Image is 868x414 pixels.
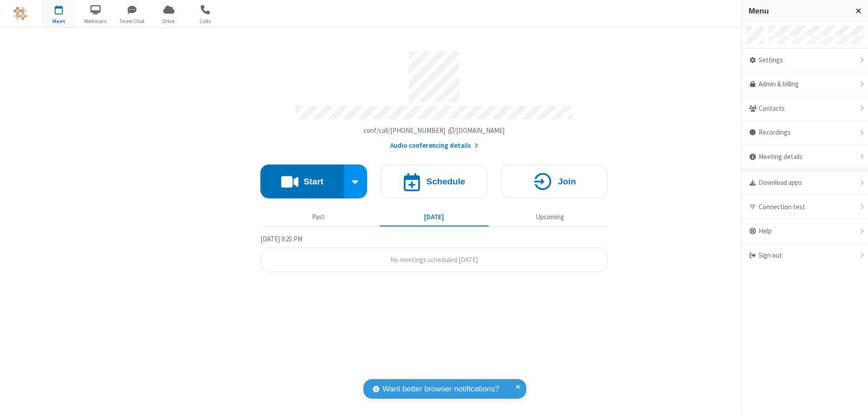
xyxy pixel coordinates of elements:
button: Past [264,208,373,226]
div: Contacts [742,97,868,121]
span: No meetings scheduled [DATE] [390,255,478,264]
button: Copy my meeting room linkCopy my meeting room link [363,126,505,136]
section: Account details [260,45,608,151]
section: Today's Meetings [260,234,608,273]
span: Drive [152,17,186,25]
h3: Menu [749,7,848,15]
button: Start [260,165,344,198]
div: Help [742,219,868,244]
div: Start conference options [344,165,368,198]
span: Calls [189,17,222,25]
h4: Join [558,177,576,186]
span: Want better browser notifications? [382,383,499,395]
span: [DATE] 9:25 PM [260,235,302,243]
button: Join [501,165,608,198]
h4: Start [303,177,323,186]
div: Sign out [742,244,868,268]
button: [DATE] [380,208,489,226]
div: Connection test [742,195,868,220]
h4: Schedule [426,177,465,186]
div: Meeting details [742,145,868,169]
span: Webinars [79,17,113,25]
span: Team Chat [115,17,149,25]
a: Admin & billing [742,72,868,97]
button: Schedule [381,165,487,198]
span: Copy my meeting room link [363,126,505,135]
button: Upcoming [495,208,604,226]
div: Settings [742,48,868,73]
button: Audio conferencing details [390,141,478,151]
span: Meet [42,17,76,25]
div: Download apps [742,171,868,195]
img: QA Selenium DO NOT DELETE OR CHANGE [14,7,27,20]
div: Recordings [742,121,868,145]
